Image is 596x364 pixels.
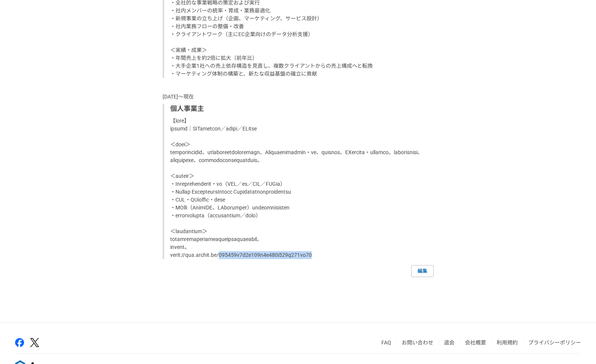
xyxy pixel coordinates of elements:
img: x-391a3a86.png [30,338,39,347]
a: 編集 [411,265,434,277]
p: 個人事業主 [170,104,428,114]
a: プライバシーポリシー [528,340,581,346]
a: 利用規約 [497,340,518,346]
p: 【lore】 ipsumd｜SITametcon／adipi／ELitse ＜doei＞ temporincidid、utlaboreetdoloremagn、Aliquaenimadmin・v... [170,117,428,259]
a: 退会 [444,340,454,346]
a: FAQ [381,340,391,346]
p: [DATE]〜現在 [163,93,434,101]
a: お問い合わせ [402,340,433,346]
img: facebook-2adfd474.png [15,338,24,347]
a: 会社概要 [465,340,486,346]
